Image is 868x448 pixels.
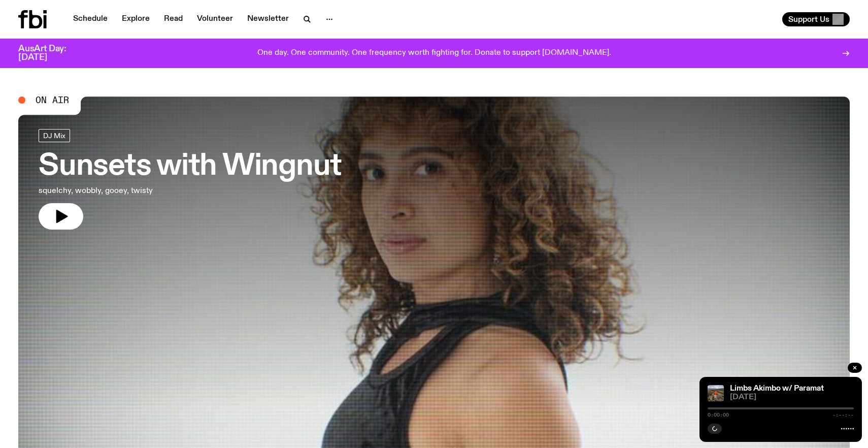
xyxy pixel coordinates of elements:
span: On Air [36,95,69,105]
span: [DATE] [730,394,854,401]
a: Volunteer [191,12,239,26]
a: Schedule [67,12,114,26]
p: squelchy, wobbly, gooey, twisty [39,185,298,197]
h3: Sunsets with Wingnut [39,152,342,181]
a: Read [158,12,189,26]
span: -:--:-- [832,412,854,418]
a: Newsletter [241,12,295,26]
span: 0:00:00 [708,412,729,418]
span: Support Us [788,15,829,24]
a: Sunsets with Wingnutsquelchy, wobbly, gooey, twisty [39,129,342,230]
h3: AusArt Day: [DATE] [18,45,83,62]
button: Support Us [782,12,850,26]
a: Explore [116,12,156,26]
a: Limbs Akimbo w/ Paramat [730,385,824,393]
p: One day. One community. One frequency worth fighting for. Donate to support [DOMAIN_NAME]. [257,49,611,58]
span: DJ Mix [43,132,65,139]
a: DJ Mix [39,129,70,142]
